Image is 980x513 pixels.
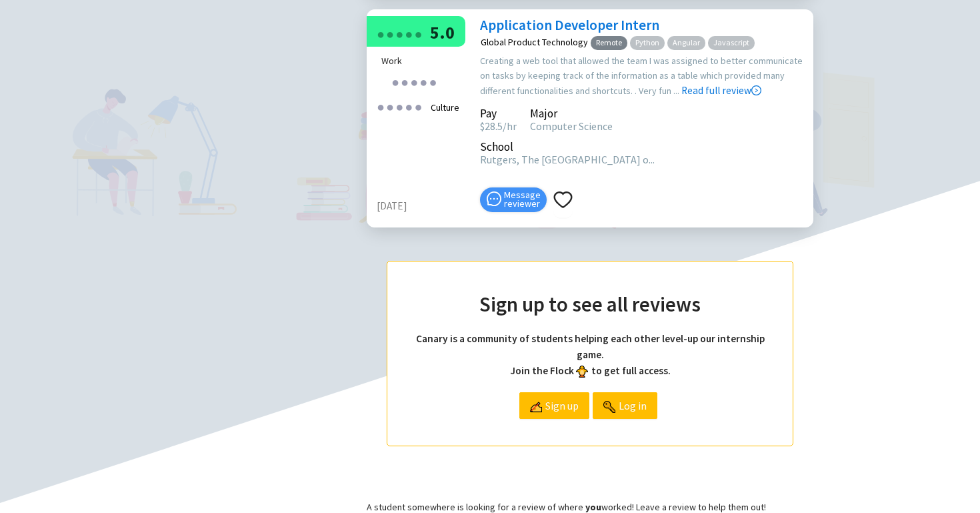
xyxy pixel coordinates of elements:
div: ● [386,96,394,117]
span: Sign up [545,393,579,418]
div: ● [410,71,418,92]
span: Message reviewer [504,191,541,208]
div: Culture [427,96,463,119]
div: School [480,142,655,151]
span: heart [553,190,573,209]
img: bird_front.png [576,366,588,378]
h4: Canary is a community of students helping each other level-up our internship game. Join the Flock... [414,331,766,380]
b: you [585,501,601,513]
div: ● [391,71,399,92]
a: Application Developer Intern [480,16,659,34]
div: ● [386,23,394,44]
div: Creating a web tool that allowed the team I was assigned to better communicate on tasks by keepin... [480,53,807,99]
a: Sign up [519,392,589,419]
span: right-circle [751,85,761,95]
span: Python [630,36,665,50]
span: 5.0 [430,21,455,43]
div: ● [405,96,413,117]
div: Global Product Technology [481,37,588,47]
div: ● [405,23,413,44]
span: message [487,191,501,206]
div: ● [414,96,422,117]
span: Rutgers, The [GEOGRAPHIC_DATA] o... [480,153,655,166]
div: ● [395,96,403,117]
img: login.png [603,401,615,413]
div: Pay [480,109,517,118]
span: Angular [667,36,705,50]
div: [DATE] [377,198,473,214]
a: Log in [593,392,657,419]
img: register.png [530,401,542,413]
div: Major [530,109,613,118]
h2: Sign up to see all reviews [414,288,766,320]
span: /hr [503,119,517,133]
span: Remote [591,36,627,50]
div: ● [414,23,422,44]
div: ● [377,96,385,117]
div: ● [419,71,427,92]
div: ● [401,71,409,92]
div: ● [377,23,385,44]
div: ● [429,71,437,92]
span: 28.5 [480,119,503,133]
a: Read full review [681,17,761,97]
span: Computer Science [530,119,613,133]
div: ● [395,23,403,44]
span: Log in [619,393,647,418]
div: Work [381,53,460,68]
span: $ [480,119,485,133]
